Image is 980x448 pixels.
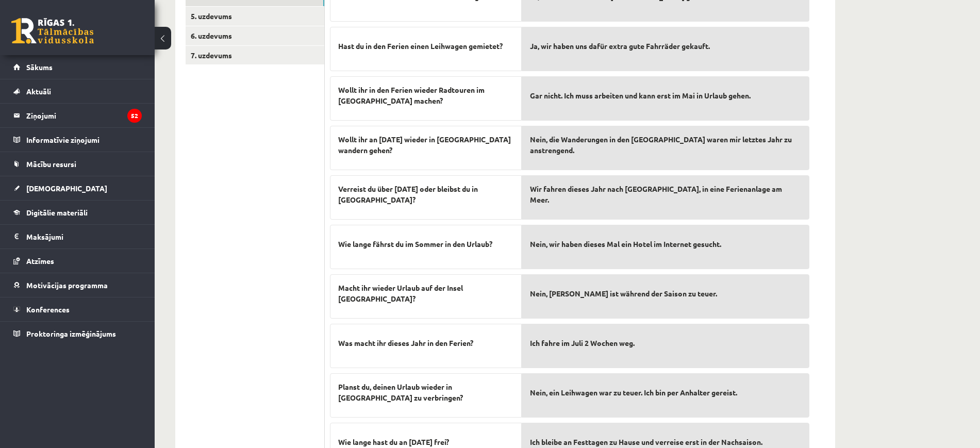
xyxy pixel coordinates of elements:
a: Digitālie materiāli [13,201,142,224]
span: Aktuāli [26,87,51,96]
span: Hast du in den Ferien einen Leihwagen gemietet? [338,41,503,52]
legend: Maksājumi [26,225,142,248]
span: Nein, wir haben dieses Mal ein Hotel im Internet gesucht. [530,239,721,250]
span: Nein, [PERSON_NAME] ist während der Saison zu teuer. [530,288,717,299]
a: 7. uzdevums [186,46,324,65]
span: Motivācijas programma [26,280,108,290]
a: Informatīvie ziņojumi [13,128,142,152]
span: Sākums [26,62,53,72]
span: Konferences [26,305,70,314]
span: Wie lange fährst du im Sommer in den Urlaub? [338,239,492,250]
a: Mācību resursi [13,152,142,176]
span: Digitālie materiāli [26,208,88,217]
span: Ich bleibe an Festtagen zu Hause und verreise erst in der Nachsaison. [530,437,762,447]
a: Sākums [13,55,142,79]
span: Nein, die Wanderungen in den [GEOGRAPHIC_DATA] waren mir letztes Jahr zu anstrengend. [530,134,801,156]
span: Planst du, deinen Urlaub wieder in [GEOGRAPHIC_DATA] zu verbringen? [338,381,513,403]
span: Mācību resursi [26,159,76,169]
a: [DEMOGRAPHIC_DATA] [13,176,142,200]
span: Verreist du über [DATE] oder bleibst du in [GEOGRAPHIC_DATA]? [338,184,513,205]
span: Nein, ein Leihwagen war zu teuer. Ich bin per Anhalter gereist. [530,387,737,398]
span: Wollt ihr an [DATE] wieder in [GEOGRAPHIC_DATA] wandern gehen? [338,134,513,156]
a: Ziņojumi52 [13,104,142,127]
i: 52 [127,109,142,123]
span: Ich fahre im Juli 2 Wochen weg. [530,338,635,349]
span: Wie lange hast du an [DATE] frei? [338,437,449,447]
span: [DEMOGRAPHIC_DATA] [26,184,107,193]
a: 6. uzdevums [186,26,324,45]
span: Wollt ihr in den Ferien wieder Radtouren im [GEOGRAPHIC_DATA] machen? [338,85,513,106]
span: Gar nicht. Ich muss arbeiten und kann erst im Mai in Urlaub gehen. [530,90,751,101]
legend: Informatīvie ziņojumi [26,128,142,152]
a: Aktuāli [13,79,142,103]
legend: Ziņojumi [26,104,142,127]
a: Rīgas 1. Tālmācības vidusskola [11,18,94,44]
a: Atzīmes [13,249,142,273]
span: Proktoringa izmēģinājums [26,329,116,338]
a: Konferences [13,297,142,321]
span: Ja, wir haben uns dafür extra gute Fahrräder gekauft. [530,41,710,52]
a: Proktoringa izmēģinājums [13,322,142,345]
span: Was macht ihr dieses Jahr in den Ferien? [338,338,473,349]
a: 5. uzdevums [186,7,324,26]
span: Macht ihr wieder Urlaub auf der Insel [GEOGRAPHIC_DATA]? [338,283,513,304]
a: Motivācijas programma [13,273,142,297]
span: Wir fahren dieses Jahr nach [GEOGRAPHIC_DATA], in eine Ferienanlage am Meer. [530,184,801,205]
span: Atzīmes [26,256,54,266]
a: Maksājumi [13,225,142,248]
